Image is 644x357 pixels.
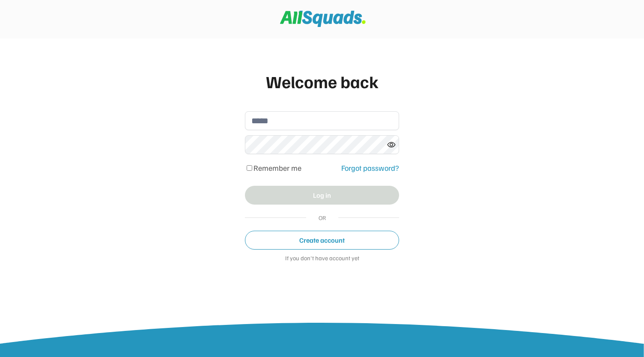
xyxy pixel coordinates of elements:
img: Squad%20Logo.svg [280,11,366,27]
label: Remember me [253,163,301,173]
div: If you don't have account yet [245,255,399,263]
div: Forgot password? [341,162,399,174]
div: Welcome back [245,68,399,94]
button: Create account [245,231,399,250]
div: OR [315,213,330,222]
button: Log in [245,186,399,205]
